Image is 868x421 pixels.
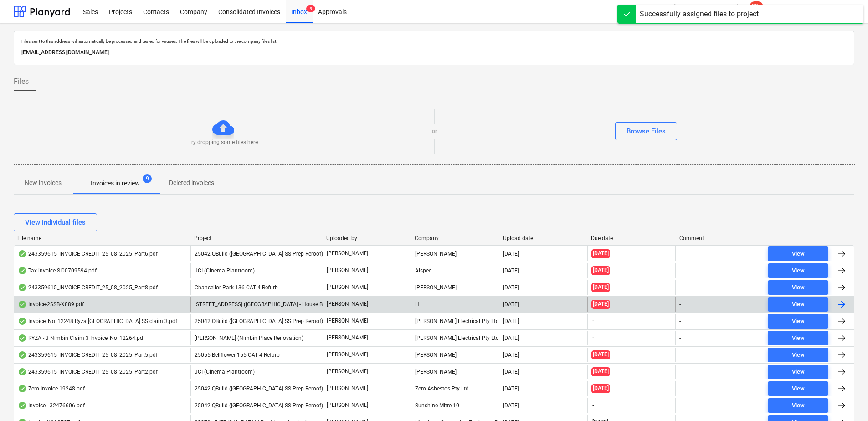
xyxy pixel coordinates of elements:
[17,235,187,241] div: File name
[679,235,760,241] div: Comment
[18,318,177,325] div: Invoice_No_12248 Ryza [GEOGRAPHIC_DATA] SS claim 3.pdf
[503,402,519,409] div: [DATE]
[18,250,158,257] div: 243359615_INVOICE-CREDIT_25_08_2025_Part6.pdf
[18,267,27,274] div: OCR finished
[327,317,368,325] p: [PERSON_NAME]
[503,235,584,241] div: Upload date
[768,314,828,329] button: View
[503,301,519,308] div: [DATE]
[327,267,368,274] p: [PERSON_NAME]
[679,284,681,291] div: -
[679,335,681,341] div: -
[18,334,27,342] div: OCR finished
[679,402,681,409] div: -
[143,174,152,183] span: 9
[411,381,499,396] div: Zero Asbestos Pty Ltd
[14,213,97,231] button: View individual files
[679,301,681,308] div: -
[792,266,805,276] div: View
[591,334,595,342] span: -
[768,297,828,312] button: View
[18,402,27,409] div: OCR finished
[18,301,84,308] div: Invoice-2SSB-X889.pdf
[18,368,27,375] div: OCR finished
[25,178,62,188] p: New invoices
[306,5,315,12] span: 9
[768,246,828,261] button: View
[591,266,610,275] span: [DATE]
[14,76,29,87] span: Files
[768,263,828,278] button: View
[195,385,323,392] span: 25042 QBuild (Sunshine Beach SS Prep Reroof)
[195,301,334,308] span: 25001 RD (2 Walnut Place - House Build)
[679,369,681,375] div: -
[792,400,805,411] div: View
[591,401,595,409] span: -
[503,267,519,274] div: [DATE]
[591,283,610,292] span: [DATE]
[14,98,855,165] div: Try dropping some files hereorBrowse Files
[411,263,499,278] div: Alspec
[792,249,805,259] div: View
[591,317,595,325] span: -
[792,316,805,327] div: View
[18,267,97,274] div: Tax invoice SI00709594.pdf
[18,318,27,325] div: OCR finished
[327,385,368,392] p: [PERSON_NAME]
[411,297,499,312] div: H
[327,250,368,257] p: [PERSON_NAME]
[195,352,280,358] span: 25055 Bellflower 155 CAT 4 Refurb
[415,235,496,241] div: Company
[195,284,278,291] span: Chancellor Park 136 CAT 4 Refurb
[195,402,323,409] span: 25042 QBuild (Sunshine Beach SS Prep Reroof)
[679,251,681,257] div: -
[21,38,847,44] p: Files sent to this address will automatically be processed and tested for viruses. The files will...
[327,300,368,308] p: [PERSON_NAME]
[679,385,681,392] div: -
[768,398,828,413] button: View
[18,284,27,291] div: OCR finished
[768,365,828,379] button: View
[194,235,319,241] div: Project
[195,318,323,324] span: 25042 QBuild (Sunshine Beach SS Prep Reroof)
[326,235,407,241] div: Uploaded by
[21,48,847,57] p: [EMAIL_ADDRESS][DOMAIN_NAME]
[792,299,805,310] div: View
[91,179,140,188] p: Invoices in review
[503,385,519,392] div: [DATE]
[411,331,499,345] div: [PERSON_NAME] Electrical Pty Ltd
[640,9,759,20] div: Successfully assigned files to project
[327,401,368,409] p: [PERSON_NAME]
[822,377,868,421] div: Chat Widget
[327,368,368,375] p: [PERSON_NAME]
[679,267,681,274] div: -
[18,368,158,375] div: 243359615_INVOICE-CREDIT_25_08_2025_Part2.pdf
[411,246,499,261] div: [PERSON_NAME]
[195,251,323,257] span: 25042 QBuild (Sunshine Beach SS Prep Reroof)
[792,350,805,360] div: View
[411,314,499,329] div: [PERSON_NAME] Electrical Pty Ltd
[503,318,519,324] div: [DATE]
[615,122,677,140] button: Browse Files
[18,385,85,392] div: Zero Invoice 19248.pdf
[503,251,519,257] div: [DATE]
[411,348,499,362] div: [PERSON_NAME]
[627,125,666,137] div: Browse Files
[327,283,368,291] p: [PERSON_NAME]
[327,351,368,359] p: [PERSON_NAME]
[18,301,27,308] div: OCR finished
[503,352,519,358] div: [DATE]
[679,352,681,358] div: -
[768,280,828,295] button: View
[591,300,610,308] span: [DATE]
[792,282,805,293] div: View
[18,334,145,342] div: RYZA - 3 Nimbin Claim 3 Invoice_No_12264.pdf
[792,384,805,394] div: View
[18,402,85,409] div: Invoice - 32476606.pdf
[503,284,519,291] div: [DATE]
[18,250,27,257] div: OCR finished
[195,335,303,341] span: Patrick Lovekin (Nimbin Place Renovation)
[591,235,672,241] div: Due date
[188,139,258,146] p: Try dropping some files here
[432,128,437,135] p: or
